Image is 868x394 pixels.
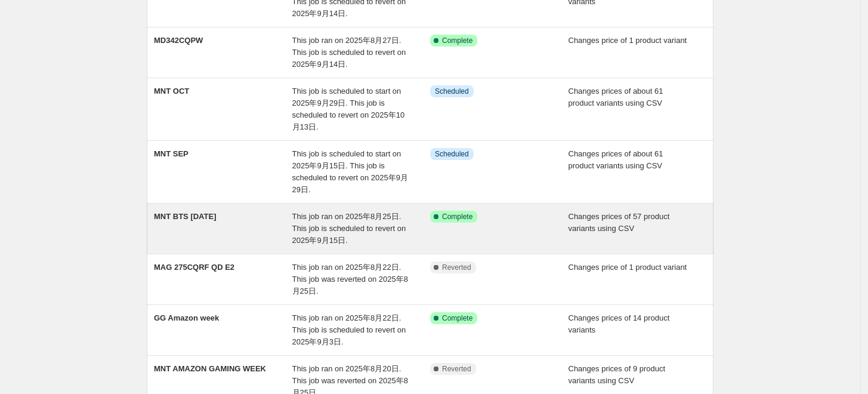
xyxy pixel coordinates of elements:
span: Changes prices of 9 product variants using CSV [569,364,666,385]
span: MNT BTS [DATE] [154,212,216,221]
span: Changes price of 1 product variant [569,36,687,45]
span: This job ran on 2025年8月22日. This job is scheduled to revert on 2025年9月3日. [292,313,406,346]
span: Changes prices of 14 product variants [569,313,670,334]
span: Reverted [442,263,471,272]
span: Complete [442,36,472,45]
span: Scheduled [435,87,469,96]
span: Reverted [442,364,471,374]
span: MNT OCT [154,87,189,96]
span: GG Amazon week [154,313,219,322]
span: MNT AMAZON GAMING WEEK [154,364,266,373]
span: Scheduled [435,149,469,159]
span: MNT SEP [154,149,189,158]
span: This job ran on 2025年8月25日. This job is scheduled to revert on 2025年9月15日. [292,212,406,245]
span: Changes prices of about 61 product variants using CSV [569,87,663,107]
span: Complete [442,313,472,323]
span: Changes prices of 57 product variants using CSV [569,212,670,233]
span: Complete [442,212,472,221]
span: This job ran on 2025年8月27日. This job is scheduled to revert on 2025年9月14日. [292,36,406,69]
span: This job is scheduled to start on 2025年9月29日. This job is scheduled to revert on 2025年10月13日. [292,87,405,131]
span: This job is scheduled to start on 2025年9月15日. This job is scheduled to revert on 2025年9月29日. [292,149,408,194]
span: Changes price of 1 product variant [569,263,687,272]
span: MD342CQPW [154,36,203,45]
span: MAG 275CQRF QD E2 [154,263,234,272]
span: This job ran on 2025年8月22日. This job was reverted on 2025年8月25日. [292,263,408,295]
span: Changes prices of about 61 product variants using CSV [569,149,663,170]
